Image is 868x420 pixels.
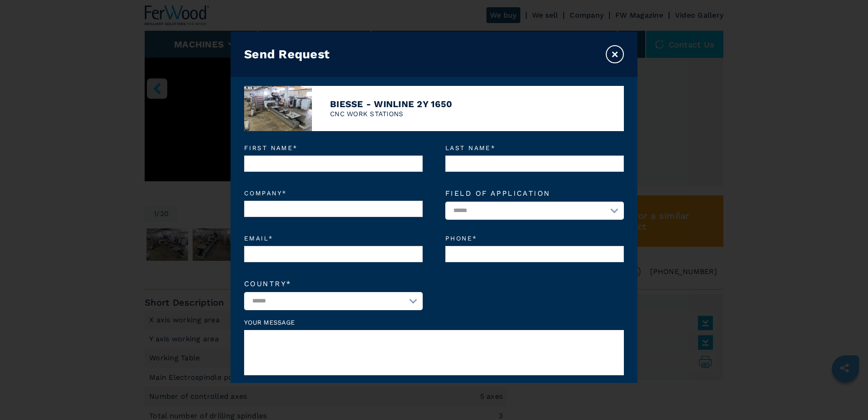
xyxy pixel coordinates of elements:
label: Field of application [445,190,624,197]
input: Email* [244,246,423,262]
input: Phone* [445,246,624,262]
em: Phone [445,235,624,241]
p: CNC WORK STATIONS [330,109,452,119]
h4: BIESSE - WINLINE 2Y 1650 [330,99,452,109]
em: First name [244,145,423,151]
input: Company* [244,201,423,217]
img: image [244,86,312,131]
input: Last name* [445,156,624,172]
label: Your message [244,319,624,326]
input: First name* [244,156,423,172]
em: Company [244,190,423,196]
h3: Send Request [244,47,330,61]
em: Last name [445,145,624,151]
button: × [606,45,624,63]
em: Email [244,235,423,241]
label: Country [244,280,423,288]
